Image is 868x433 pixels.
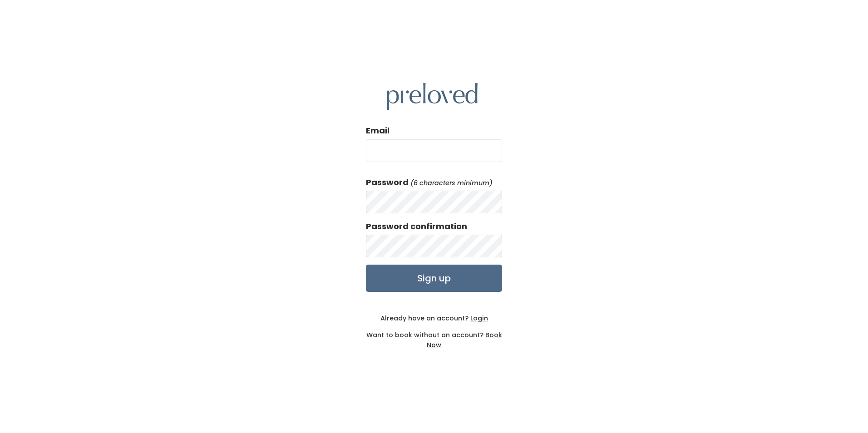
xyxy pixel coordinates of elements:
input: Sign up [366,265,502,292]
label: Email [366,125,390,137]
a: Book Now [427,330,502,349]
label: Password [366,177,409,188]
div: Want to book without an account? [366,323,502,349]
img: preloved logo [387,83,478,110]
em: (6 characters minimum) [410,178,493,187]
div: Already have an account? [366,314,502,323]
a: Login [469,314,488,323]
label: Password confirmation [366,221,467,232]
u: Login [470,314,488,323]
